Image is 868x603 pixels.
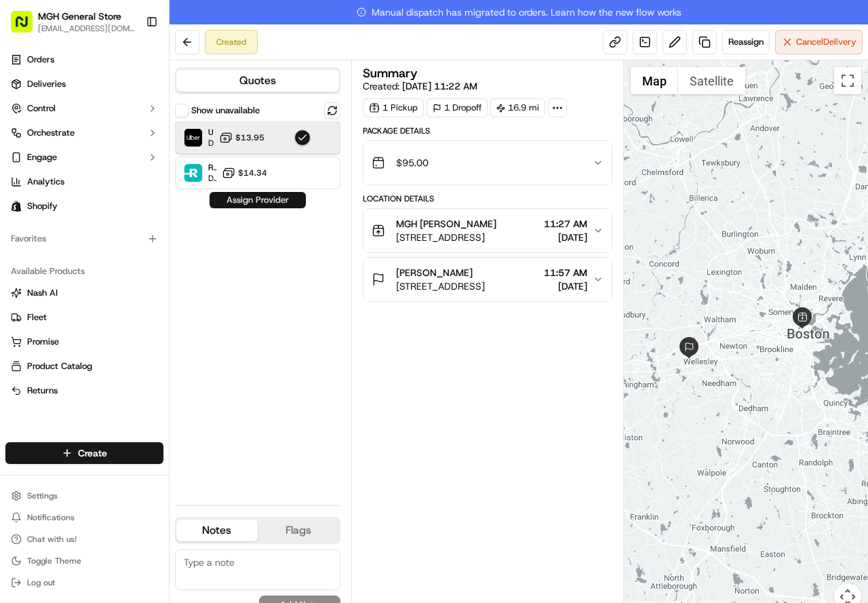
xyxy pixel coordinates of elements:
[5,486,163,505] button: Settings
[490,98,545,117] div: 16.9 mi
[238,168,267,178] span: $14.34
[5,49,163,71] a: Orders
[191,104,260,117] label: Show unavailable
[11,311,158,324] a: Fleet
[27,127,75,139] span: Orchestrate
[427,98,488,117] div: 1 Dropoff
[27,54,54,66] span: Orders
[544,231,587,244] span: [DATE]
[8,261,109,286] a: 📗Knowledge Base
[222,166,267,180] button: $14.34
[5,228,163,250] div: Favorites
[128,267,218,280] span: API Documentation
[402,80,477,92] span: [DATE] 11:22 AM
[5,260,163,282] div: Available Products
[27,176,64,188] span: Analytics
[231,134,247,150] button: Start new chat
[27,211,38,222] img: 1736555255976-a54dd68f-1ca7-489b-9aae-adbdc363a1c4
[363,67,418,79] h3: Summary
[115,268,125,279] div: 💻
[38,23,135,34] button: [EMAIL_ADDRESS][DOMAIN_NAME]
[5,5,140,38] button: MGH General Store[EMAIL_ADDRESS][DOMAIN_NAME]
[363,98,424,117] div: 1 Pickup
[396,231,496,244] span: [STREET_ADDRESS]
[14,176,91,187] div: Past conversations
[5,122,163,144] button: Orchestrate
[5,331,163,353] button: Promise
[176,520,258,541] button: Notes
[61,130,222,143] div: Start new chat
[357,5,682,19] span: Manual dispatch has migrated to orders. Learn how the new flow works
[27,490,58,501] span: Settings
[176,70,339,92] button: Quotes
[5,307,163,328] button: Fleet
[27,102,56,115] span: Control
[678,67,745,94] button: Show satellite imagery
[27,287,58,299] span: Nash AI
[219,131,264,144] button: $13.95
[396,156,429,170] span: $95.00
[14,197,35,219] img: Kat Rubio
[27,385,58,397] span: Returns
[5,530,163,549] button: Chat with us!
[27,78,66,90] span: Deliveries
[42,210,110,221] span: [PERSON_NAME]
[113,210,117,221] span: •
[544,266,587,279] span: 11:57 AM
[5,282,163,304] button: Nash AI
[5,355,163,377] button: Product Catalog
[5,573,163,592] button: Log out
[834,67,861,94] button: Toggle fullscreen view
[27,534,77,545] span: Chat with us!
[796,36,856,48] span: Cancel Delivery
[544,279,587,293] span: [DATE]
[208,162,216,173] span: Roadie (P2P)
[135,300,164,310] span: Pylon
[5,98,163,119] button: Control
[363,79,477,93] span: Created:
[11,287,158,299] a: Nash AI
[14,54,247,76] p: Welcome 👋
[722,30,770,54] button: Reassign
[5,73,163,95] a: Deliveries
[396,217,496,231] span: MGH [PERSON_NAME]
[184,164,202,182] img: Roadie (P2P)
[5,442,163,464] button: Create
[363,209,612,252] button: MGH [PERSON_NAME][STREET_ADDRESS]11:27 AM[DATE]
[775,30,863,54] button: CancelDelivery
[5,508,163,527] button: Notifications
[27,336,59,348] span: Promise
[14,14,41,41] img: Nash
[396,279,485,293] span: [STREET_ADDRESS]
[5,551,163,570] button: Toggle Theme
[11,360,158,372] a: Product Catalog
[27,267,104,280] span: Knowledge Base
[5,171,163,193] a: Analytics
[109,261,223,286] a: 💻API Documentation
[5,195,163,217] a: Shopify
[184,129,202,147] img: Uber
[258,520,339,541] button: Flags
[728,36,764,48] span: Reassign
[5,380,163,402] button: Returns
[27,577,55,588] span: Log out
[14,268,24,279] div: 📗
[5,147,163,168] button: Engage
[38,9,121,23] button: MGH General Store
[120,210,148,221] span: [DATE]
[363,125,612,136] div: Package Details
[631,67,678,94] button: Show street map
[28,130,53,154] img: 1724597045416-56b7ee45-8013-43a0-a6f9-03cb97ddad50
[35,87,244,102] input: Got a question? Start typing here...
[363,193,612,204] div: Location Details
[210,192,306,208] button: Assign Provider
[396,266,473,279] span: [PERSON_NAME]
[11,336,158,348] a: Promise
[11,385,158,397] a: Returns
[14,130,38,154] img: 1736555255976-a54dd68f-1ca7-489b-9aae-adbdc363a1c4
[208,138,214,149] span: Dropoff ETA 1 hour
[61,143,186,154] div: We're available if you need us!
[27,151,57,163] span: Engage
[210,174,247,190] button: See all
